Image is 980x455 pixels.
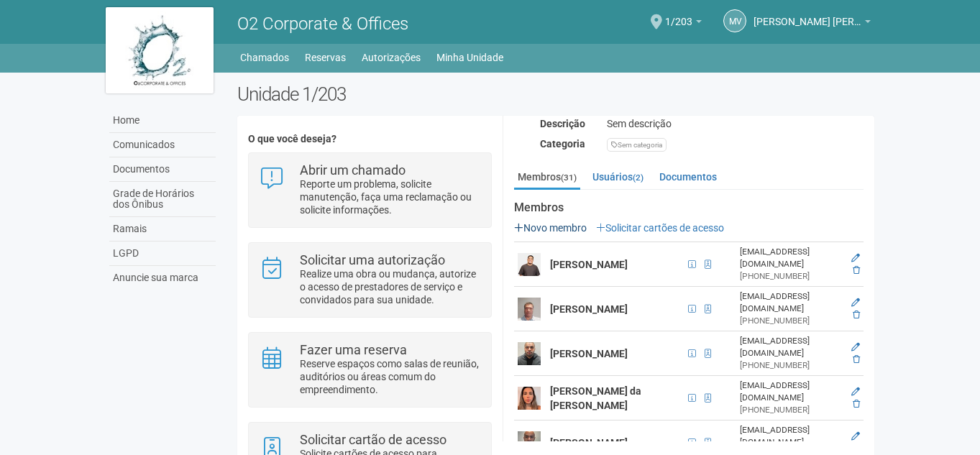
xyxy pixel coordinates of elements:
[260,164,480,216] a: Abrir um chamado Reporte um problema, solicite manutenção, faça uma reclamação ou solicite inform...
[109,157,216,182] a: Documentos
[518,342,541,365] img: user.png
[596,117,874,130] div: Sem descrição
[853,354,860,364] a: Excluir membro
[260,344,480,396] a: Fazer uma reserva Reserve espaços como salas de reunião, auditórios ou áreas comum do empreendime...
[540,118,585,129] strong: Descrição
[109,266,216,290] a: Anuncie sua marca
[851,387,860,397] a: Editar membro
[754,2,861,27] span: Marcus Vinicius da Silveira Costa
[740,424,843,449] div: [EMAIL_ADDRESS][DOMAIN_NAME]
[518,431,541,454] img: user.png
[300,357,480,396] p: Reserve espaços como salas de reunião, auditórios ou áreas comum do empreendimento.
[851,298,860,308] a: Editar membro
[300,178,480,216] p: Reporte um problema, solicite manutenção, faça uma reclamação ou solicite informações.
[754,18,871,29] a: [PERSON_NAME] [PERSON_NAME]
[300,162,406,178] strong: Abrir um chamado
[596,222,724,234] a: Solicitar cartões de acesso
[665,18,702,29] a: 1/203
[305,47,346,68] a: Reservas
[740,270,843,282] div: [PHONE_NUMBER]
[550,437,628,449] strong: [PERSON_NAME]
[550,259,628,270] strong: [PERSON_NAME]
[740,290,843,315] div: [EMAIL_ADDRESS][DOMAIN_NAME]
[665,2,692,27] span: 1/203
[550,303,628,315] strong: [PERSON_NAME]
[633,173,644,183] small: (2)
[514,166,580,190] a: Membros(31)
[740,246,843,270] div: [EMAIL_ADDRESS][DOMAIN_NAME]
[518,298,541,321] img: user.png
[109,133,216,157] a: Comunicados
[514,201,864,214] strong: Membros
[853,265,860,275] a: Excluir membro
[550,348,628,359] strong: [PERSON_NAME]
[740,359,843,372] div: [PHONE_NUMBER]
[109,109,216,133] a: Home
[518,253,541,276] img: user.png
[248,134,492,144] h4: O que você deseja?
[260,254,480,306] a: Solicitar uma autorização Realize uma obra ou mudança, autorize o acesso de prestadores de serviç...
[853,310,860,320] a: Excluir membro
[300,432,447,447] strong: Solicitar cartão de acesso
[561,173,577,183] small: (31)
[851,431,860,441] a: Editar membro
[740,404,843,416] div: [PHONE_NUMBER]
[740,335,843,359] div: [EMAIL_ADDRESS][DOMAIN_NAME]
[514,222,587,234] a: Novo membro
[300,342,407,357] strong: Fazer uma reserva
[853,399,860,409] a: Excluir membro
[518,387,541,410] img: user.png
[851,253,860,263] a: Editar membro
[607,138,667,152] div: Sem categoria
[109,217,216,242] a: Ramais
[550,385,641,411] strong: [PERSON_NAME] da [PERSON_NAME]
[436,47,503,68] a: Minha Unidade
[362,47,421,68] a: Autorizações
[300,267,480,306] p: Realize uma obra ou mudança, autorize o acesso de prestadores de serviço e convidados para sua un...
[109,242,216,266] a: LGPD
[540,138,585,150] strong: Categoria
[109,182,216,217] a: Grade de Horários dos Ônibus
[740,380,843,404] div: [EMAIL_ADDRESS][DOMAIN_NAME]
[851,342,860,352] a: Editar membro
[740,315,843,327] div: [PHONE_NUMBER]
[300,252,445,267] strong: Solicitar uma autorização
[656,166,720,188] a: Documentos
[106,7,214,93] img: logo.jpg
[723,9,746,32] a: MV
[237,14,408,34] span: O2 Corporate & Offices
[589,166,647,188] a: Usuários(2)
[240,47,289,68] a: Chamados
[237,83,875,105] h2: Unidade 1/203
